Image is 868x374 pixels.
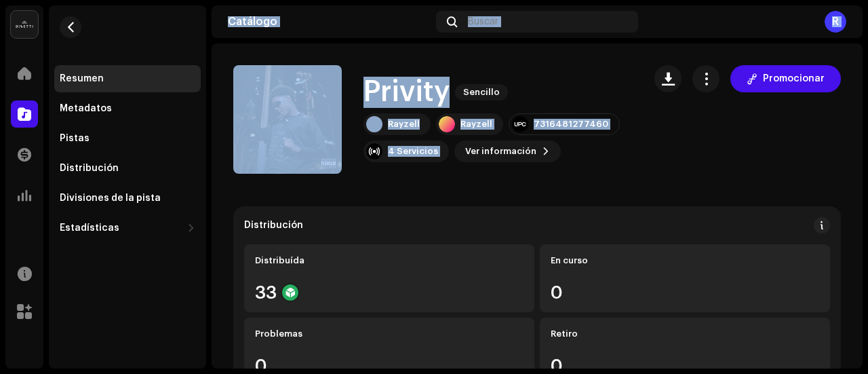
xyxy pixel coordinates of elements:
[54,95,201,122] re-m-nav-item: Metadatos
[255,329,524,339] div: Problemas
[825,11,846,33] div: R
[363,77,450,108] h1: Privity
[54,125,201,152] re-m-nav-item: Pistas
[60,193,161,204] div: Divisiones de la pista
[54,65,201,92] re-m-nav-item: Resumen
[54,214,201,242] re-m-nav-dropdown: Estadísticas
[468,16,498,27] span: Buscar
[255,255,524,266] div: Distribuída
[244,220,303,231] div: Distribución
[54,185,201,212] re-m-nav-item: Divisiones de la pista
[460,119,492,130] div: Rayzell
[730,65,841,92] button: Promocionar
[54,155,201,182] re-m-nav-item: Distribución
[454,141,561,162] button: Ver información
[60,133,90,144] div: Pistas
[465,138,536,165] span: Ver información
[455,84,508,100] span: Sencillo
[60,163,119,174] div: Distribución
[11,11,38,38] img: 02a7c2d3-3c89-4098-b12f-2ff2945c95ee
[366,116,382,132] img: af36c85d-a2f2-424a-adf7-a45d286e1614
[534,119,608,130] div: 7316481277460
[60,103,112,114] div: Metadatos
[60,223,119,233] div: Estadísticas
[388,119,420,130] div: Rayzell
[551,255,819,266] div: En curso
[551,329,819,339] div: Retiro
[763,65,825,92] span: Promocionar
[60,73,104,84] div: Resumen
[228,16,431,27] div: Catálogo
[388,146,438,157] div: 4 Servicios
